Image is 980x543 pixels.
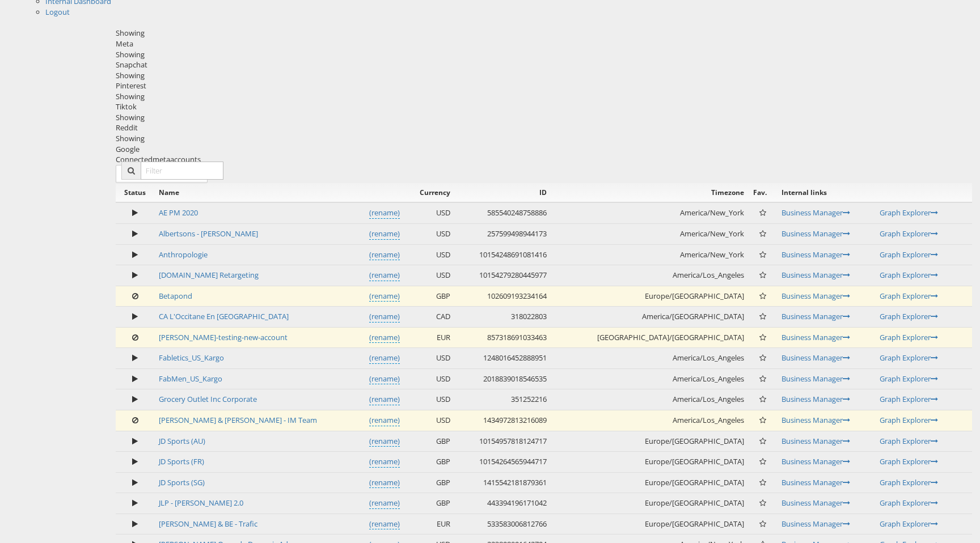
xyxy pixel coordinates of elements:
[159,436,205,446] a: JD Sports (AU)
[159,374,222,384] a: FabMen_US_Kargo
[404,514,454,534] td: EUR
[116,91,972,102] div: Showing
[159,332,288,342] a: [PERSON_NAME]-testing-new-account
[455,389,552,410] td: 351252216
[404,244,454,265] td: USD
[880,249,938,260] a: Graph Explorer
[159,477,205,487] a: JD Sports (SG)
[455,514,552,534] td: 533583006812766
[369,207,400,219] a: (rename)
[551,202,748,223] td: America/New_York
[369,498,400,509] a: (rename)
[551,389,748,410] td: America/Los_Angeles
[404,493,454,514] td: GBP
[159,456,204,466] a: JD Sports (FR)
[116,101,972,112] div: Tiktok
[551,265,748,286] td: America/Los_Angeles
[551,410,748,431] td: America/Los_Angeles
[880,311,938,321] a: Graph Explorer
[153,154,170,164] span: meta
[159,353,224,363] a: Fabletics_US_Kargo
[782,207,850,218] a: Business Manager
[749,183,778,202] th: Fav.
[116,70,972,81] div: Showing
[455,265,552,286] td: 10154279280445977
[159,519,257,529] a: [PERSON_NAME] & BE - Trafic
[369,228,400,240] a: (rename)
[880,353,938,363] a: Graph Explorer
[154,183,404,202] th: Name
[159,291,192,301] a: Betapond
[777,183,875,202] th: Internal links
[455,223,552,244] td: 257599498944173
[782,394,850,404] a: Business Manager
[404,348,454,369] td: USD
[159,498,243,508] a: JLP - [PERSON_NAME] 2.0
[782,374,850,384] a: Business Manager
[782,228,850,239] a: Business Manager
[551,431,748,452] td: Europe/[GEOGRAPHIC_DATA]
[782,332,850,342] a: Business Manager
[455,368,552,389] td: 2018839018546535
[141,162,223,180] input: Filter
[782,270,850,280] a: Business Manager
[455,307,552,328] td: 318022803
[551,183,748,202] th: Timezone
[116,112,972,123] div: Showing
[455,202,552,223] td: 585540248758886
[455,452,552,473] td: 10154264565944717
[404,368,454,389] td: USD
[369,519,400,530] a: (rename)
[369,311,400,323] a: (rename)
[455,410,552,431] td: 1434972813216089
[116,28,972,39] div: Showing
[782,291,850,301] a: Business Manager
[782,311,850,321] a: Business Manager
[404,452,454,473] td: GBP
[369,394,400,405] a: (rename)
[404,410,454,431] td: USD
[880,415,938,425] a: Graph Explorer
[455,327,552,348] td: 857318691033463
[159,415,317,425] a: [PERSON_NAME] & [PERSON_NAME] - IM Team
[782,519,850,529] a: Business Manager
[782,353,850,363] a: Business Manager
[404,327,454,348] td: EUR
[455,348,552,369] td: 1248016452888951
[455,472,552,493] td: 1415542181879361
[551,368,748,389] td: America/Los_Angeles
[116,80,972,91] div: Pinterest
[369,353,400,364] a: (rename)
[782,436,850,446] a: Business Manager
[880,477,938,487] a: Graph Explorer
[880,374,938,384] a: Graph Explorer
[116,122,972,133] div: Reddit
[404,202,454,223] td: USD
[404,307,454,328] td: CAD
[369,249,400,261] a: (rename)
[116,60,972,70] div: Snapchat
[369,477,400,489] a: (rename)
[369,415,400,426] a: (rename)
[551,244,748,265] td: America/New_York
[116,154,972,165] div: Connected accounts
[880,207,938,218] a: Graph Explorer
[159,207,198,218] a: AE PM 2020
[551,327,748,348] td: [GEOGRAPHIC_DATA]/[GEOGRAPHIC_DATA]
[116,165,208,184] button: ConnectmetaAccounts
[455,286,552,307] td: 102609193234164
[551,472,748,493] td: Europe/[GEOGRAPHIC_DATA]
[369,291,400,302] a: (rename)
[116,133,972,144] div: Showing
[551,223,748,244] td: America/New_York
[880,498,938,508] a: Graph Explorer
[551,286,748,307] td: Europe/[GEOGRAPHIC_DATA]
[782,249,850,260] a: Business Manager
[159,228,258,239] a: Albertsons - [PERSON_NAME]
[782,498,850,508] a: Business Manager
[880,228,938,239] a: Graph Explorer
[369,332,400,343] a: (rename)
[404,223,454,244] td: USD
[404,183,454,202] th: Currency
[404,431,454,452] td: GBP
